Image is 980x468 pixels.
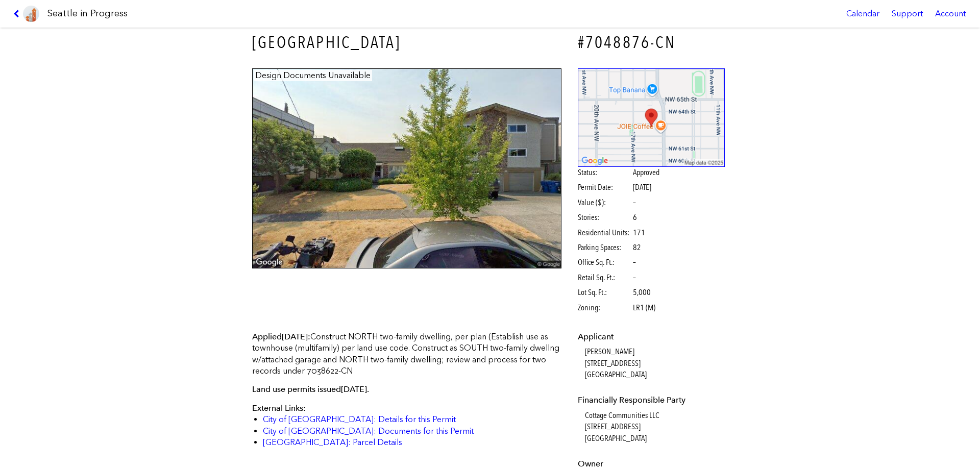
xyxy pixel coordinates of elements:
[252,332,310,341] span: Applied :
[282,332,308,341] span: [DATE]
[633,182,651,192] span: [DATE]
[254,70,372,81] figcaption: Design Documents Unavailable
[263,414,456,424] a: City of [GEOGRAPHIC_DATA]: Details for this Permit
[633,302,655,313] span: LR1 (M)
[578,182,631,193] span: Permit Date:
[578,257,631,268] span: Office Sq. Ft.:
[252,31,561,54] h3: [GEOGRAPHIC_DATA]
[578,242,631,253] span: Parking Spaces:
[341,384,367,394] span: [DATE]
[578,197,631,208] span: Value ($):
[47,7,128,20] h1: Seattle in Progress
[633,272,636,283] span: –
[633,242,641,253] span: 82
[578,302,631,313] span: Zoning:
[263,426,474,436] a: City of [GEOGRAPHIC_DATA]: Documents for this Permit
[252,403,306,413] span: External Links:
[585,346,725,380] dd: [PERSON_NAME] [STREET_ADDRESS] [GEOGRAPHIC_DATA]
[633,212,637,223] span: 6
[252,384,561,395] p: Land use permits issued .
[633,257,636,268] span: –
[633,227,645,238] span: 171
[23,6,39,22] img: favicon-96x96.png
[578,167,631,178] span: Status:
[633,167,659,178] span: Approved
[633,197,636,208] span: –
[585,410,725,444] dd: Cottage Communities LLC [STREET_ADDRESS] [GEOGRAPHIC_DATA]
[578,331,725,342] dt: Applicant
[252,331,561,377] p: Construct NORTH two-family dwelling, per plan (Establish use as townhouse (multifamily) per land ...
[578,272,631,283] span: Retail Sq. Ft.:
[578,287,631,298] span: Lot Sq. Ft.:
[263,437,402,447] a: [GEOGRAPHIC_DATA]: Parcel Details
[578,68,725,167] img: staticmap
[578,31,725,54] h4: #7048876-CN
[578,227,631,238] span: Residential Units:
[578,395,725,406] dt: Financially Responsible Party
[633,287,651,298] span: 5,000
[252,68,561,269] img: 1523_NW_63RD_ST_SEATTLE.jpg
[578,212,631,223] span: Stories:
